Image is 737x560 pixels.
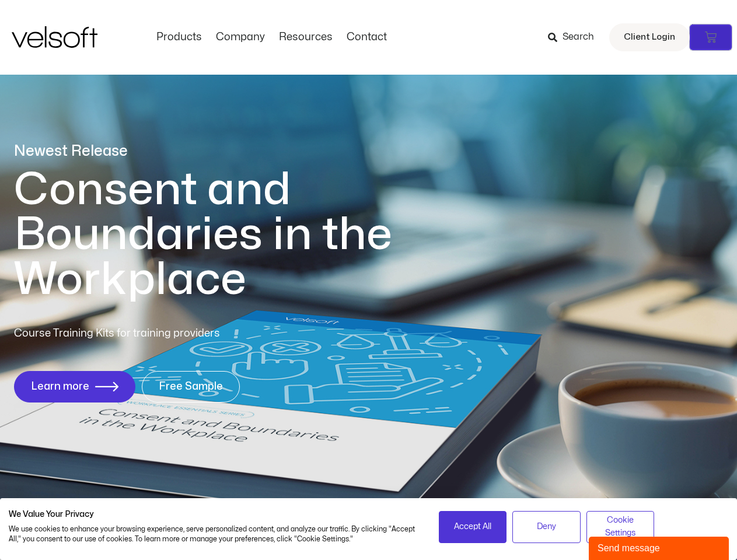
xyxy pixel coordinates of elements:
[589,534,731,560] iframe: chat widget
[340,31,394,44] a: ContactMenu Toggle
[31,381,89,393] span: Learn more
[563,30,594,45] span: Search
[149,31,394,44] nav: Menu
[142,371,240,402] a: Free Sample
[14,325,305,342] p: Course Training Kits for training providers
[512,511,581,543] button: Deny all cookies
[272,31,340,44] a: ResourcesMenu Toggle
[537,520,556,533] span: Deny
[9,509,421,520] h2: We Value Your Privacy
[454,520,491,533] span: Accept All
[14,167,440,302] h1: Consent and Boundaries in the Workplace
[586,511,655,543] button: Adjust cookie preferences
[14,371,135,402] a: Learn more
[609,23,690,51] a: Client Login
[14,141,440,162] p: Newest Release
[439,511,507,543] button: Accept all cookies
[624,30,675,45] span: Client Login
[209,31,272,44] a: CompanyMenu Toggle
[149,31,209,44] a: ProductsMenu Toggle
[594,514,647,540] span: Cookie Settings
[548,27,602,47] a: Search
[9,524,421,544] p: We use cookies to enhance your browsing experience, serve personalized content, and analyze our t...
[159,381,223,393] span: Free Sample
[12,26,97,48] img: Velsoft Training Materials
